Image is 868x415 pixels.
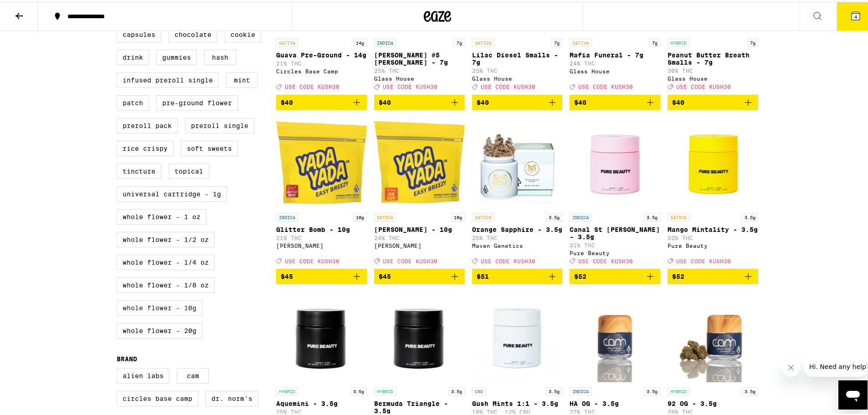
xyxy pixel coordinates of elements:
p: 7g [454,37,465,45]
span: USE CODE KUSH30 [578,256,633,262]
p: HYBRID [668,385,689,394]
div: Pure Beauty [570,248,660,254]
p: 31% THC [570,241,660,246]
span: USE CODE KUSH30 [676,82,731,88]
div: Circles Base Camp [276,67,367,72]
div: Glass House [570,67,660,72]
p: CBD [472,385,486,394]
button: Add to bag [276,267,367,282]
legend: Brand [117,354,137,361]
span: USE CODE KUSH30 [383,256,437,262]
button: Add to bag [374,267,465,282]
p: 7g [649,37,660,45]
p: 3.5g [546,211,562,220]
label: CAM [177,366,209,382]
button: Add to bag [472,267,563,282]
span: $52 [672,271,684,278]
label: Patch [117,93,149,109]
span: 4 [854,12,857,18]
img: Yada Yada - Bob Hope - 10g [374,116,465,207]
span: $45 [379,271,391,278]
img: CAM - HA OG - 3.5g [570,290,660,381]
p: SATIVA [472,37,494,45]
p: 3.5g [644,211,660,220]
p: [PERSON_NAME] #5 [PERSON_NAME] - 7g [374,50,465,64]
label: Topical [169,162,209,177]
img: Pure Beauty - Mango Mintality - 3.5g [668,116,758,207]
button: Add to bag [276,93,367,108]
p: Glitter Bomb - 10g [276,224,367,231]
p: 24% THC [374,233,465,239]
div: Glass House [668,74,758,80]
p: 3.5g [448,385,465,394]
a: Open page for Orange Sapphire - 3.5g from Maven Genetics [472,116,563,267]
img: Pure Beauty - Gush Mints 1:1 - 3.5g [472,290,563,381]
label: Dr. Norm's [205,389,258,405]
p: 27% THC [570,407,660,413]
span: USE CODE KUSH30 [285,256,339,262]
label: Infused Preroll Single [117,71,219,86]
a: Open page for Canal St Runtz - 3.5g from Pure Beauty [570,116,660,267]
p: 3.5g [644,385,660,394]
a: Open page for Glitter Bomb - 10g from Yada Yada [276,116,367,267]
p: 21% THC [276,59,367,65]
p: HYBRID [374,385,396,394]
span: USE CODE KUSH30 [578,82,633,88]
p: 3.5g [350,385,367,394]
label: Drink [117,48,149,63]
p: 25% THC [374,66,465,72]
p: Bermuda Triangle - 3.5g [374,398,465,413]
label: Whole Flower - 20g [117,321,202,337]
iframe: Message from company [804,355,868,375]
span: USE CODE KUSH30 [285,82,339,88]
p: 24% THC [570,59,660,65]
span: $40 [477,97,489,104]
p: 28% THC [668,407,758,413]
label: Capsules [117,25,161,41]
img: Pure Beauty - Canal St Runtz - 3.5g [570,116,660,207]
p: 3.5g [742,385,758,394]
button: Add to bag [570,93,660,108]
span: USE CODE KUSH30 [383,82,437,88]
p: Orange Sapphire - 3.5g [472,224,563,231]
button: Add to bag [374,93,465,108]
p: Mafia Funeral - 7g [570,50,660,57]
p: 7g [747,37,758,45]
span: $51 [477,271,489,278]
label: Whole Flower - 1/8 oz [117,276,215,291]
label: Preroll Pack [117,116,178,132]
div: Pure Beauty [668,241,758,247]
p: Peanut Butter Breath Smalls - 7g [668,50,758,64]
p: Lilac Diesel Smalls - 7g [472,50,563,64]
span: $45 [281,271,293,278]
img: Pure Beauty - Aquemini - 3.5g [276,290,367,381]
p: SATIVA [374,211,396,220]
p: HYBRID [668,37,689,45]
div: Glass House [472,74,563,80]
label: Cookie [225,25,261,41]
label: Preroll Single [185,116,254,132]
p: Mango Mintality - 3.5g [668,224,758,231]
span: $40 [379,97,391,104]
p: HYBRID [276,385,298,394]
p: 25% THC [472,66,563,72]
p: 10g [353,211,367,220]
img: CAM - 92 OG - 3.5g [668,290,758,381]
p: SATIVA [570,37,591,45]
p: 14g [353,37,367,45]
label: Hash [204,48,236,63]
span: $52 [574,271,586,278]
p: Aquemini - 3.5g [276,398,367,405]
p: 10g [451,211,465,220]
img: Yada Yada - Glitter Bomb - 10g [276,116,367,207]
p: 3.5g [546,385,562,394]
p: INDICA [570,385,591,394]
p: HA OG - 3.5g [570,398,660,405]
span: USE CODE KUSH30 [481,82,535,88]
p: SATIVA [472,211,494,220]
p: SATIVA [276,37,298,45]
label: Soft Sweets [181,139,238,154]
label: Universal Cartridge - 1g [117,184,227,200]
p: 21% THC [276,233,367,239]
p: Guava Pre-Ground - 14g [276,50,367,57]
